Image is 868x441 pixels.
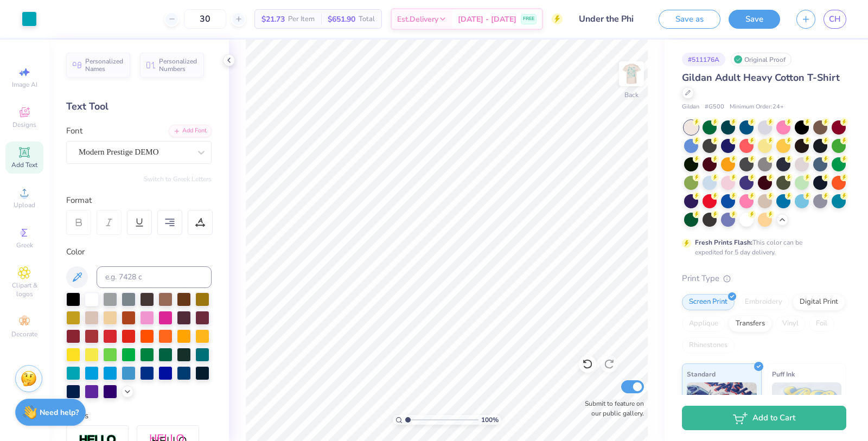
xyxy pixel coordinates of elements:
input: – – [184,9,226,29]
img: Back [621,63,642,85]
span: CH [829,13,841,25]
div: Print Type [682,272,846,285]
div: Text Tool [66,99,212,114]
span: Clipart & logos [5,281,43,298]
button: Save as [659,10,720,29]
div: # 511176A [682,53,725,66]
span: $651.90 [328,14,355,25]
span: Gildan Adult Heavy Cotton T-Shirt [682,71,840,84]
span: FREE [523,15,534,23]
div: Vinyl [775,316,806,332]
span: Minimum Order: 24 + [730,103,784,112]
div: Digital Print [793,294,845,310]
div: Back [624,90,639,100]
img: Puff Ink [772,382,842,437]
label: Font [66,125,82,137]
label: Submit to feature on our public gallery. [579,399,644,418]
div: Add Font [169,125,212,137]
div: Foil [809,316,834,332]
div: Embroidery [738,294,789,310]
span: Decorate [11,330,37,338]
input: e.g. 7428 c [97,266,212,288]
span: Personalized Names [85,57,124,73]
input: Untitled Design [571,8,650,30]
strong: Fresh Prints Flash: [695,238,752,247]
div: Styles [66,410,212,422]
div: Color [66,246,212,258]
span: Est. Delivery [397,14,438,25]
span: [DATE] - [DATE] [458,14,516,25]
button: Add to Cart [682,406,846,430]
span: $21.73 [261,14,285,25]
div: Transfers [729,316,772,332]
span: Standard [687,368,716,380]
button: Save [729,10,780,29]
span: Greek [16,241,33,250]
span: Upload [14,201,35,209]
button: Switch to Greek Letters [144,175,212,183]
div: Screen Print [682,294,735,310]
strong: Need help? [40,407,79,418]
div: Applique [682,316,725,332]
a: CH [824,10,846,29]
span: Total [359,14,375,25]
div: Format [66,194,213,207]
span: Per Item [288,14,315,25]
img: Standard [687,382,757,437]
span: 100 % [481,415,499,425]
span: Image AI [12,80,37,89]
div: Original Proof [731,53,792,66]
span: Designs [12,120,36,129]
span: # G500 [705,103,724,112]
span: Puff Ink [772,368,795,380]
span: Gildan [682,103,699,112]
div: Rhinestones [682,337,735,354]
span: Add Text [11,161,37,169]
span: Personalized Numbers [159,57,197,73]
div: This color can be expedited for 5 day delivery. [695,238,828,257]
